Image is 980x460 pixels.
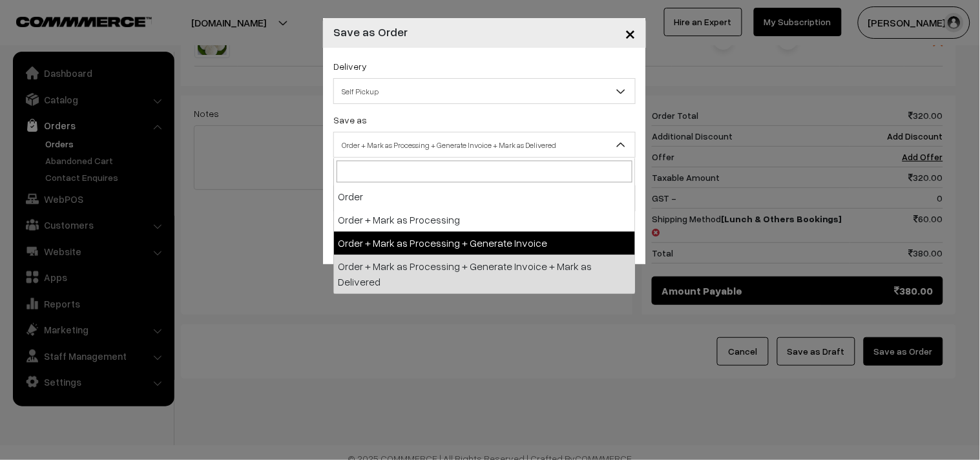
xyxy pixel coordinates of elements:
li: Order + Mark as Processing + Generate Invoice + Mark as Delivered [334,255,635,294]
button: Close [614,13,646,53]
span: Self Pickup [333,78,636,104]
li: Order + Mark as Processing [334,209,635,232]
li: Order + Mark as Processing + Generate Invoice [334,232,635,255]
label: Delivery [333,59,367,73]
span: Order + Mark as Processing + Generate Invoice + Mark as Delivered [334,134,635,156]
li: Order [334,185,635,209]
label: Save as [333,113,367,127]
span: Order + Mark as Processing + Generate Invoice + Mark as Delivered [333,132,636,158]
span: Self Pickup [334,80,635,103]
h4: Save as Order [333,23,408,41]
span: × [625,21,636,45]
